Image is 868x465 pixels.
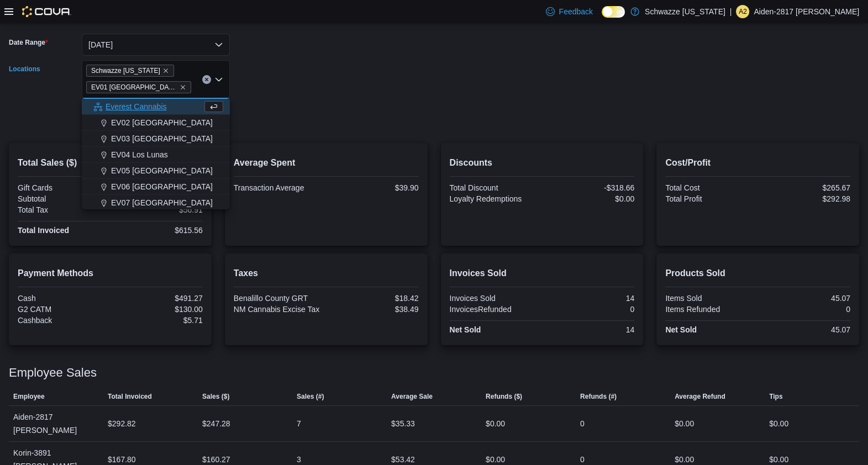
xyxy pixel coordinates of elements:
div: $38.49 [328,305,418,314]
button: Everest Cannabis [82,99,230,115]
div: $0.00 [544,194,634,203]
span: EV03 [GEOGRAPHIC_DATA] [111,133,213,144]
span: Schwazze [US_STATE] [91,65,160,76]
strong: Net Sold [665,325,697,334]
h2: Invoices Sold [450,267,635,280]
span: Refunds (#) [580,392,617,401]
span: Total Invoiced [108,392,152,401]
div: 0 [544,305,634,314]
span: EV06 [GEOGRAPHIC_DATA] [111,181,213,192]
div: $18.42 [328,294,418,303]
span: Tips [769,392,782,401]
span: Schwazze New Mexico [86,65,174,77]
button: Clear input [202,75,211,84]
div: $292.82 [108,417,136,430]
label: Locations [9,65,40,73]
button: Remove EV01 North Valley from selection in this group [180,84,186,91]
p: Aiden-2817 [PERSON_NAME] [754,5,859,18]
button: EV05 [GEOGRAPHIC_DATA] [82,163,230,179]
div: Loyalty Redemptions [450,194,540,203]
div: 14 [544,325,634,334]
div: G2 CATM [18,305,108,314]
div: $39.90 [328,183,418,192]
div: $265.67 [760,183,850,192]
h2: Products Sold [665,267,850,280]
div: $0.00 [486,417,505,430]
div: Aiden-2817 Cano [736,5,749,18]
p: | [730,5,732,18]
div: 7 [297,417,301,430]
button: EV06 [GEOGRAPHIC_DATA] [82,179,230,195]
span: Average Sale [391,392,433,401]
span: EV07 [GEOGRAPHIC_DATA] [111,197,213,208]
h2: Average Spent [234,156,419,170]
span: EV05 [GEOGRAPHIC_DATA] [111,165,213,176]
div: Subtotal [18,194,108,203]
div: NM Cannabis Excise Tax [234,305,324,314]
span: A2 [739,5,747,18]
a: Feedback [541,1,597,23]
span: Sales (#) [297,392,324,401]
div: $491.27 [112,294,202,303]
button: EV07 [GEOGRAPHIC_DATA] [82,195,230,211]
div: $292.98 [760,194,850,203]
span: Feedback [559,6,593,17]
button: EV02 [GEOGRAPHIC_DATA] [82,115,230,131]
div: Transaction Average [234,183,324,192]
div: Items Sold [665,294,755,303]
button: Remove Schwazze New Mexico from selection in this group [162,67,169,74]
div: $56.91 [112,205,202,214]
div: Cash [18,294,108,303]
div: $0.00 [769,417,788,430]
div: InvoicesRefunded [450,305,540,314]
div: Total Tax [18,205,108,214]
div: Total Discount [450,183,540,192]
div: Items Refunded [665,305,755,314]
div: $247.28 [202,417,230,430]
h2: Total Sales ($) [18,156,203,170]
span: Everest Cannabis [106,101,167,112]
h2: Taxes [234,267,419,280]
input: Dark Mode [602,6,625,18]
span: Refunds ($) [486,392,522,401]
h2: Discounts [450,156,635,170]
div: 45.07 [760,325,850,334]
div: Cashback [18,316,108,325]
button: Close list of options [214,75,223,84]
div: $0.00 [675,417,694,430]
button: EV03 [GEOGRAPHIC_DATA] [82,131,230,147]
button: EV04 Los Lunas [82,147,230,163]
div: 0 [580,417,585,430]
h2: Cost/Profit [665,156,850,170]
strong: Net Sold [450,325,481,334]
div: $35.33 [391,417,415,430]
div: Benalillo County GRT [234,294,324,303]
div: Total Cost [665,183,755,192]
span: EV01 North Valley [86,81,191,93]
button: [DATE] [82,34,230,56]
label: Date Range [9,38,48,47]
span: EV02 [GEOGRAPHIC_DATA] [111,117,213,128]
span: Average Refund [675,392,725,401]
div: 0 [760,305,850,314]
img: Cova [22,6,71,17]
div: $5.71 [112,316,202,325]
h2: Payment Methods [18,267,203,280]
div: 14 [544,294,634,303]
div: 45.07 [760,294,850,303]
div: -$318.66 [544,183,634,192]
div: Total Profit [665,194,755,203]
div: Invoices Sold [450,294,540,303]
span: Sales ($) [202,392,229,401]
div: Gift Cards [18,183,108,192]
div: $615.56 [112,226,202,235]
div: Aiden-2817 [PERSON_NAME] [9,406,103,441]
span: EV04 Los Lunas [111,149,168,160]
strong: Total Invoiced [18,226,69,235]
p: Schwazze [US_STATE] [645,5,725,18]
div: $130.00 [112,305,202,314]
span: EV01 [GEOGRAPHIC_DATA] [91,82,177,93]
h3: Employee Sales [9,366,97,379]
span: Employee [13,392,45,401]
